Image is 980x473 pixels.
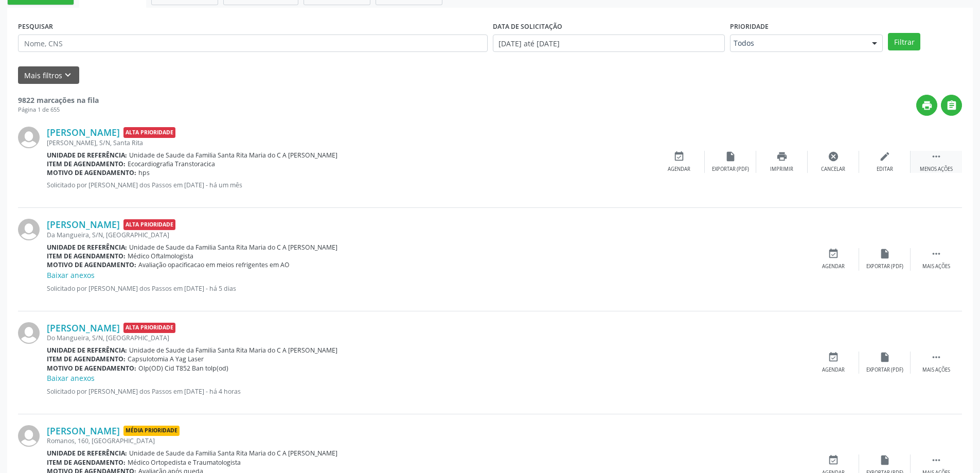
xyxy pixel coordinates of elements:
div: Exportar (PDF) [866,263,903,270]
i: insert_drive_file [725,151,736,162]
div: Do Mangueira, S/N, [GEOGRAPHIC_DATA] [47,334,808,342]
div: Agendar [822,366,845,374]
i:  [931,352,942,363]
span: Média Prioridade [123,426,180,436]
div: Mais ações [922,263,950,270]
b: Unidade de referência: [47,449,127,458]
i: insert_drive_file [879,454,890,466]
label: Prioridade [730,19,769,34]
span: Todos [734,38,862,48]
span: Avaliação opacificacao em meios refrigentes em AO [138,260,290,269]
div: Exportar (PDF) [866,366,903,374]
b: Motivo de agendamento: [47,260,136,269]
b: Item de agendamento: [47,458,126,467]
span: Médico Oftalmologista [128,252,193,260]
b: Item de agendamento: [47,252,126,260]
span: Unidade de Saude da Familia Santa Rita Maria do C A [PERSON_NAME] [129,243,337,252]
a: Baixar anexos [47,373,95,383]
button: Filtrar [888,33,920,50]
p: Solicitado por [PERSON_NAME] dos Passos em [DATE] - há 4 horas [47,387,808,396]
label: DATA DE SOLICITAÇÃO [493,19,562,34]
img: img [18,219,40,240]
div: Cancelar [821,166,845,173]
div: Imprimir [770,166,793,173]
div: Página 1 de 655 [18,106,99,114]
span: Médico Ortopedista e Traumatologista [128,458,241,467]
a: Baixar anexos [47,270,95,280]
i: insert_drive_file [879,248,890,259]
b: Motivo de agendamento: [47,364,136,373]
a: [PERSON_NAME] [47,425,120,436]
i: event_available [828,454,839,466]
input: Selecione um intervalo [493,34,725,52]
i:  [931,454,942,466]
a: [PERSON_NAME] [47,127,120,138]
div: Agendar [668,166,690,173]
i: insert_drive_file [879,352,890,363]
i:  [931,151,942,162]
i: event_available [828,248,839,259]
img: img [18,425,40,447]
p: Solicitado por [PERSON_NAME] dos Passos em [DATE] - há 5 dias [47,284,808,293]
b: Unidade de referência: [47,243,127,252]
span: Alta Prioridade [123,219,175,230]
p: Solicitado por [PERSON_NAME] dos Passos em [DATE] - há um mês [47,181,653,189]
button: print [916,95,937,116]
b: Unidade de referência: [47,346,127,355]
span: Unidade de Saude da Familia Santa Rita Maria do C A [PERSON_NAME] [129,449,337,458]
i: cancel [828,151,839,162]
div: [PERSON_NAME], S/N, Santa Rita [47,138,653,147]
img: img [18,322,40,344]
a: [PERSON_NAME] [47,219,120,230]
i:  [931,248,942,259]
div: Mais ações [922,366,950,374]
div: Menos ações [920,166,953,173]
div: Romanos, 160, [GEOGRAPHIC_DATA] [47,436,808,445]
i: print [776,151,788,162]
input: Nome, CNS [18,34,488,52]
strong: 9822 marcações na fila [18,95,99,105]
b: Item de agendamento: [47,160,126,168]
span: Alta Prioridade [123,127,175,138]
div: Agendar [822,263,845,270]
i: keyboard_arrow_down [62,69,74,81]
div: Exportar (PDF) [712,166,749,173]
span: Ecocardiografia Transtoracica [128,160,215,168]
b: Item de agendamento: [47,355,126,363]
label: PESQUISAR [18,19,53,34]
button: Mais filtroskeyboard_arrow_down [18,66,79,84]
i: edit [879,151,890,162]
span: hps [138,168,150,177]
span: Olp(OD) Cid T852 Ban tolp(od) [138,364,228,373]
span: Capsulotomia A Yag Laser [128,355,204,363]
i: event_available [828,352,839,363]
button:  [941,95,962,116]
span: Unidade de Saude da Familia Santa Rita Maria do C A [PERSON_NAME] [129,346,337,355]
span: Alta Prioridade [123,323,175,334]
span: Unidade de Saude da Familia Santa Rita Maria do C A [PERSON_NAME] [129,151,337,160]
b: Motivo de agendamento: [47,168,136,177]
a: [PERSON_NAME] [47,322,120,334]
i: print [921,100,933,111]
img: img [18,127,40,148]
div: Editar [877,166,893,173]
b: Unidade de referência: [47,151,127,160]
div: Da Mangueira, S/N, [GEOGRAPHIC_DATA] [47,231,808,239]
i:  [946,100,957,111]
i: event_available [673,151,685,162]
